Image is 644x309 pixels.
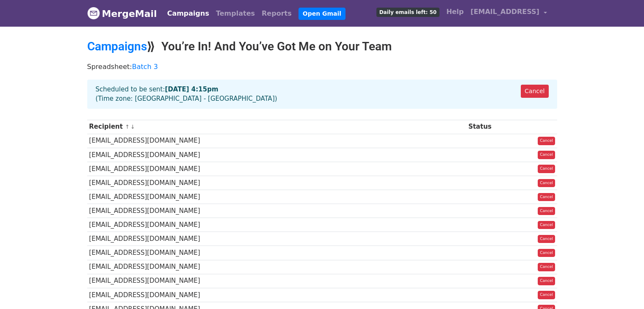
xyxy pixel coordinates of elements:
[373,3,443,20] a: Daily emails left: 50
[130,124,135,130] a: ↓
[299,8,345,20] a: Open Gmail
[538,221,555,229] a: Cancel
[538,235,555,243] a: Cancel
[602,268,644,309] iframe: Chat Widget
[87,39,557,54] h2: ⟫ You’re In! And You’ve Got Me on Your Team
[87,176,467,190] td: [EMAIL_ADDRESS][DOMAIN_NAME]
[376,8,439,17] span: Daily emails left: 50
[87,134,467,148] td: [EMAIL_ADDRESS][DOMAIN_NAME]
[165,86,218,93] strong: [DATE] 4:15pm
[87,260,467,274] td: [EMAIL_ADDRESS][DOMAIN_NAME]
[538,179,555,188] a: Cancel
[443,3,467,20] a: Help
[538,291,555,299] a: Cancel
[87,62,557,71] p: Spreadsheet:
[87,148,467,162] td: [EMAIL_ADDRESS][DOMAIN_NAME]
[87,204,467,218] td: [EMAIL_ADDRESS][DOMAIN_NAME]
[521,85,548,98] a: Cancel
[538,249,555,257] a: Cancel
[87,246,467,260] td: [EMAIL_ADDRESS][DOMAIN_NAME]
[538,151,555,159] a: Cancel
[87,232,467,246] td: [EMAIL_ADDRESS][DOMAIN_NAME]
[87,7,100,19] img: MergeMail logo
[258,5,295,22] a: Reports
[87,274,467,288] td: [EMAIL_ADDRESS][DOMAIN_NAME]
[125,124,130,130] a: ↑
[466,120,513,134] th: Status
[87,5,157,22] a: MergeMail
[470,7,539,17] span: [EMAIL_ADDRESS]
[538,207,555,215] a: Cancel
[164,5,213,22] a: Campaigns
[87,162,467,176] td: [EMAIL_ADDRESS][DOMAIN_NAME]
[467,3,550,23] a: [EMAIL_ADDRESS]
[538,263,555,271] a: Cancel
[213,5,258,22] a: Templates
[538,137,555,145] a: Cancel
[87,190,467,204] td: [EMAIL_ADDRESS][DOMAIN_NAME]
[87,39,147,53] a: Campaigns
[538,165,555,173] a: Cancel
[538,193,555,201] a: Cancel
[87,218,467,232] td: [EMAIL_ADDRESS][DOMAIN_NAME]
[87,80,557,109] div: Scheduled to be sent: (Time zone: [GEOGRAPHIC_DATA] - [GEOGRAPHIC_DATA])
[87,120,467,134] th: Recipient
[132,63,158,71] a: Batch 3
[538,277,555,285] a: Cancel
[87,288,467,302] td: [EMAIL_ADDRESS][DOMAIN_NAME]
